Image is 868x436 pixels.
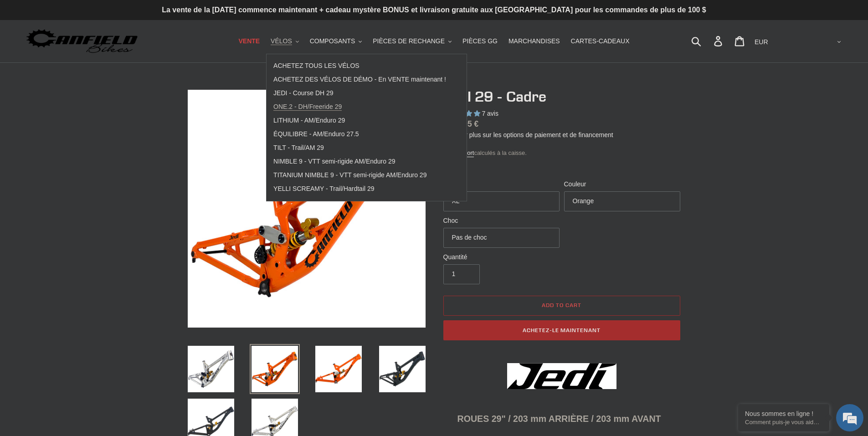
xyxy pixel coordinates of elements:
font: CARTES-CADEAUX [571,37,630,45]
a: TITANIUM NIMBLE 9 - VTT semi-rigide AM/Enduro 29 [267,169,453,182]
font: La vente de la [DATE] commence maintenant + cadeau mystère BONUS et livraison gratuite aux [GEOGR... [162,6,706,14]
font: ACHETEZ DES VÉLOS DE DÉMO - En VENTE maintenant ! [273,76,446,83]
div: Nous sommes en ligne ! [745,410,822,417]
font: 7 avis [482,110,498,117]
font: TITANIUM NIMBLE 9 - VTT semi-rigide AM/Enduro 29 [273,171,426,179]
input: Recherche [696,31,719,51]
img: Charger l'image dans la visionneuse de galerie, JEDI 29 - Frameset [250,344,300,394]
a: NIMBLE 9 - VTT semi-rigide AM/Enduro 29 [267,155,453,169]
font: ÉQUILIBRE - AM/Enduro 27.5 [273,130,359,138]
a: YELLI SCREAMY - Trail/Hardtail 29 [267,182,453,196]
a: PIÈCES GG [458,35,502,47]
span: Add to cart [542,302,581,308]
div: Minimize live chat window [149,5,171,26]
font: ONE.2 - DH/Freeride 29 [273,103,342,110]
font: VENTE [239,37,260,45]
font: YELLI SCREAMY - Trail/Hardtail 29 [273,185,375,192]
font: calculés à la caisse. [474,149,526,156]
font: VÉLOS [271,37,292,45]
img: Charger l'image dans la visionneuse de galerie, JEDI 29 - Frameset [313,344,364,394]
font: JEDI - Course DH 29 [273,89,333,97]
font: Couleur [564,180,586,188]
textarea: Type your message and hit 'Enter' [5,249,174,281]
button: Add to cart [443,296,680,316]
a: VENTE [234,35,265,47]
font: PIÈCES GG [462,37,498,45]
font: TILT - Trail/AM 29 [273,144,324,151]
div: Chat with us now [61,51,167,63]
a: CARTES-CADEAUX [566,35,634,47]
img: d_696896380_company_1647369064580_696896380 [29,46,52,68]
a: LITHIUM - AM/Enduro 29 [267,114,453,128]
button: Achetez-le maintenant [443,320,680,340]
a: ONE.2 - DH/Freeride 29 [267,100,453,114]
a: ACHETEZ DES VÉLOS DE DÉMO - En VENTE maintenant ! [267,73,453,87]
font: JEDI 29 - Cadre [441,87,546,105]
p: Comment puis-je vous aider aujourd'hui ? [745,419,822,426]
font: ACHETEZ TOUS LES VÉLOS [273,62,360,69]
a: TILT - Trail/AM 29 [267,141,453,155]
font: Achetez-le maintenant [523,327,601,333]
font: Nous sommes en ligne ! [745,410,813,417]
font: LITHIUM - AM/Enduro 29 [273,117,345,124]
img: Vélos Canfield [25,27,139,56]
a: JEDI - Course DH 29 [267,87,453,100]
font: Quantité [443,253,467,261]
font: PIÈCES DE RECHANGE [373,37,445,45]
img: Charger l'image dans la visionneuse de galerie, JEDI 29 - Frameset [186,344,236,394]
font: COMPOSANTS [310,37,355,45]
button: VÉLOS [266,35,303,47]
img: Charger l'image dans la visionneuse de galerie, JEDI 29 - Frameset [377,344,427,394]
button: COMPOSANTS [305,35,367,47]
font: Comment puis-je vous aider aujourd'hui ? [745,419,854,426]
a: ACHETEZ TOUS LES VÉLOS [267,59,453,73]
font: MARCHANDISES [508,37,560,45]
font: NIMBLE 9 - VTT semi-rigide AM/Enduro 29 [273,158,395,165]
button: PIÈCES DE RECHANGE [368,35,456,47]
div: Navigation go back [10,50,24,64]
a: ÉQUILIBRE - AM/Enduro 27.5 [267,128,453,141]
span: We're online! [53,115,126,207]
font: Choc [443,217,458,224]
a: En savoir plus sur les options de paiement et de financement [441,131,613,138]
font: ROUES 29" / 203 mm ARRIÈRE / 203 mm AVANT [457,414,661,424]
a: MARCHANDISES [504,35,565,47]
